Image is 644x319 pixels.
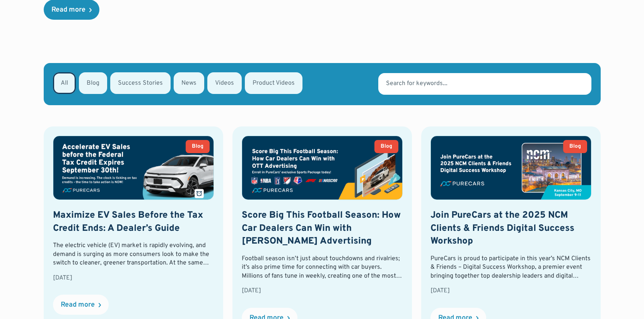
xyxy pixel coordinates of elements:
[61,302,95,309] div: Read more
[430,254,591,280] div: PureCars is proud to participate in this year’s NCM Clients & Friends – Digital Success Workshop,...
[430,287,591,295] div: [DATE]
[381,144,392,149] div: Blog
[53,209,214,235] h2: Maximize EV Sales Before the Tax Credit Ends: A Dealer’s Guide
[242,287,403,295] div: [DATE]
[242,254,403,280] div: Football season isn’t just about touchdowns and rivalries; it’s also prime time for connecting wi...
[53,241,214,267] div: The electric vehicle (EV) market is rapidly evolving, and demand is surging as more consumers loo...
[569,144,581,149] div: Blog
[242,209,403,248] h2: Score Big This Football Season: How Car Dealers Can Win with [PERSON_NAME] Advertising
[430,209,591,248] h2: Join PureCars at the 2025 NCM Clients & Friends Digital Success Workshop
[44,63,601,105] form: Email Form
[192,144,203,149] div: Blog
[51,7,85,14] div: Read more
[53,274,214,282] div: [DATE]
[378,73,591,95] input: Search for keywords...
